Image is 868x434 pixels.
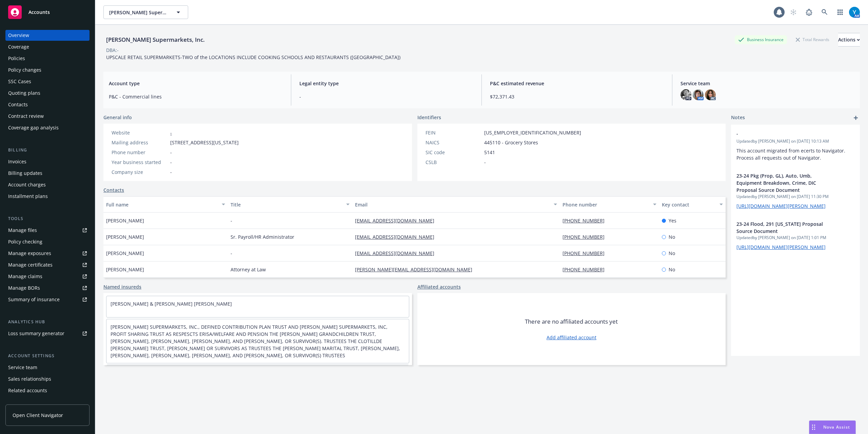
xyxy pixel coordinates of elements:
span: Accounts [28,10,50,15]
div: 23-24 Flood, 291 [US_STATE] Proposal Source DocumentUpdatedby [PERSON_NAME] on [DATE] 1:01 PM[URL... [731,215,860,256]
span: 5141 [484,149,495,156]
a: [EMAIL_ADDRESS][DOMAIN_NAME] [355,234,440,240]
span: Notes [731,114,745,122]
span: No [669,233,675,240]
span: Identifiers [417,114,441,121]
a: Affiliated accounts [417,283,461,290]
div: Year business started [112,159,167,166]
span: - [299,93,473,100]
span: $72,371.43 [490,93,664,100]
div: SIC code [426,149,481,156]
div: NAICS [426,139,481,146]
span: [PERSON_NAME] Supermarkets, Inc. [109,9,168,16]
div: Overview [8,30,29,41]
a: Summary of insurance [5,294,90,305]
a: Add affiliated account [547,334,596,341]
a: Coverage gap analysis [5,122,90,133]
img: photo [705,89,716,100]
div: 23-24 Pkg (Prop, GL), Auto, Umb, Equipment Breakdown, Crime, DIC Proposal Source DocumentUpdatedb... [731,167,860,215]
span: [STREET_ADDRESS][US_STATE] [170,139,239,146]
div: Client features [8,397,42,408]
button: Title [228,196,352,213]
div: Title [231,201,342,208]
a: [PHONE_NUMBER] [563,234,610,240]
span: - [231,250,232,257]
span: Open Client Navigator [13,412,63,419]
a: Loss summary generator [5,328,90,339]
span: There are no affiliated accounts yet [525,318,618,326]
div: Business Insurance [735,35,787,44]
div: Contacts [8,99,28,110]
a: Manage files [5,225,90,236]
button: Key contact [659,196,726,213]
span: 23-24 Flood, 291 [US_STATE] Proposal Source Document [736,220,837,235]
button: [PERSON_NAME] Supermarkets, Inc. [103,5,188,19]
a: Billing updates [5,168,90,179]
a: Sales relationships [5,374,90,384]
a: [EMAIL_ADDRESS][DOMAIN_NAME] [355,250,440,256]
button: Nova Assist [809,420,856,434]
span: Yes [669,217,676,224]
a: Named insureds [103,283,141,290]
span: P&C - Commercial lines [109,93,283,100]
div: Summary of insurance [8,294,60,305]
a: - [170,129,172,136]
a: Contract review [5,111,90,122]
img: photo [680,89,691,100]
span: Service team [680,80,854,87]
div: DBA: - [106,47,119,54]
a: Account charges [5,179,90,190]
img: photo [693,89,704,100]
a: Client features [5,397,90,408]
div: Phone number [563,201,649,208]
div: Manage exposures [8,248,51,259]
button: Full name [103,196,228,213]
a: [PHONE_NUMBER] [563,217,610,224]
button: Phone number [560,196,659,213]
div: Actions [838,33,860,46]
a: Manage certificates [5,259,90,270]
a: Manage exposures [5,248,90,259]
div: Policies [8,53,25,64]
div: Related accounts [8,385,47,396]
div: Drag to move [809,421,818,434]
a: [PERSON_NAME][EMAIL_ADDRESS][DOMAIN_NAME] [355,266,478,273]
span: No [669,266,675,273]
div: [PERSON_NAME] Supermarkets, Inc. [103,35,208,44]
div: Email [355,201,550,208]
div: Billing [5,147,90,153]
a: [PHONE_NUMBER] [563,250,610,256]
div: Manage files [8,225,37,236]
span: This account migrated from ecerts to Navigator. Process all requests out of Navigator. [736,147,847,161]
span: - [170,149,172,156]
div: Tools [5,215,90,222]
span: Attorney at Law [231,266,266,273]
span: Account type [109,80,283,87]
span: [US_EMPLOYER_IDENTIFICATION_NUMBER] [484,129,581,136]
div: Quoting plans [8,88,40,98]
a: Overview [5,30,90,41]
button: Actions [838,33,860,47]
a: [EMAIL_ADDRESS][DOMAIN_NAME] [355,217,440,224]
a: [PERSON_NAME] SUPERMARKETS, INC., DEFINED CONTRIBUTION PLAN TRUST AND [PERSON_NAME] SUPERMARKETS,... [111,324,400,359]
a: Search [818,5,831,19]
div: SSC Cases [8,76,31,87]
div: Account charges [8,179,46,190]
a: [URL][DOMAIN_NAME][PERSON_NAME] [736,244,826,250]
a: Switch app [833,5,847,19]
div: Coverage [8,41,29,52]
span: Sr. Payroll/HR Administrator [231,233,294,240]
a: Policy checking [5,236,90,247]
div: Analytics hub [5,319,90,325]
a: Manage claims [5,271,90,282]
span: Updated by [PERSON_NAME] on [DATE] 11:30 PM [736,194,854,200]
div: Policy changes [8,65,41,75]
button: Email [352,196,560,213]
div: Service team [8,362,37,373]
div: Account settings [5,352,90,359]
div: Company size [112,168,167,176]
span: [PERSON_NAME] [106,233,144,240]
span: [PERSON_NAME] [106,266,144,273]
span: - [170,159,172,166]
